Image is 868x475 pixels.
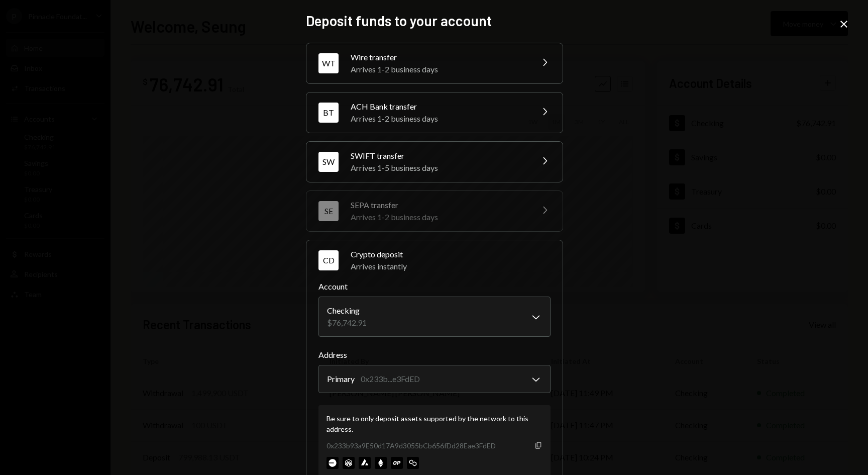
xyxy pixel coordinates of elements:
div: SEPA transfer [351,199,526,211]
label: Account [318,280,551,293]
div: Arrives instantly [351,260,551,272]
img: base-mainnet [327,457,339,469]
img: avalanche-mainnet [359,457,371,469]
div: CD [318,250,339,270]
button: SESEPA transferArrives 1-2 business days [306,191,563,231]
button: Account [318,297,551,337]
div: SW [318,152,339,172]
div: Crypto deposit [351,248,551,260]
div: 0x233b93a9E50d17A9d3055bCb656fDd28Eae3FdED [327,440,496,451]
div: Wire transfer [351,51,526,63]
div: SE [318,201,339,221]
button: BTACH Bank transferArrives 1-2 business days [306,92,563,133]
img: arbitrum-mainnet [343,457,355,469]
img: ethereum-mainnet [375,457,387,469]
button: CDCrypto depositArrives instantly [306,240,563,280]
label: Address [318,349,551,361]
button: Address [318,365,551,393]
img: polygon-mainnet [407,457,419,469]
button: WTWire transferArrives 1-2 business days [306,43,563,83]
div: Arrives 1-2 business days [351,63,526,75]
div: WT [318,53,339,73]
button: SWSWIFT transferArrives 1-5 business days [306,142,563,182]
div: ACH Bank transfer [351,101,526,113]
div: Arrives 1-5 business days [351,162,526,174]
div: Be sure to only deposit assets supported by the network to this address. [327,413,542,434]
div: BT [318,103,339,123]
div: 0x233b...e3FdED [361,373,420,385]
h2: Deposit funds to your account [306,11,562,31]
div: Arrives 1-2 business days [351,211,526,223]
img: optimism-mainnet [391,457,403,469]
div: SWIFT transfer [351,150,526,162]
div: Arrives 1-2 business days [351,113,526,125]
